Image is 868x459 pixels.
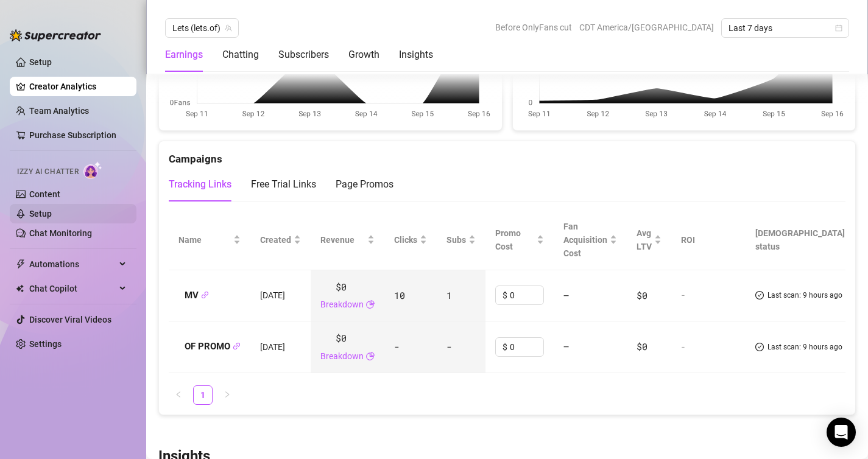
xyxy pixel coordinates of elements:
input: Enter cost [510,338,543,356]
li: 1 [193,385,213,405]
span: CDT America/[GEOGRAPHIC_DATA] [579,18,714,37]
div: - [681,342,736,352]
span: 10 [394,289,404,301]
img: AI Chatter [83,161,102,179]
a: Chat Monitoring [29,228,92,238]
button: right [217,385,237,405]
span: Subs [446,233,466,247]
span: check-circle [755,290,764,301]
span: Last scan: 9 hours ago [767,290,842,301]
span: check-circle [755,342,764,353]
div: Open Intercom Messenger [827,418,856,447]
span: Automations [29,254,116,274]
span: Revenue [320,233,365,247]
span: ROI [681,235,695,245]
div: Subscribers [278,47,329,62]
a: Setup [29,57,52,67]
span: pie-chart [366,349,375,363]
span: Name [178,233,231,247]
button: Copy Link [201,291,209,300]
div: Earnings [165,47,203,62]
span: Chat Copilot [29,279,116,298]
div: Campaigns [169,141,845,167]
span: thunderbolt [16,259,26,269]
span: - [394,340,400,352]
span: - [446,340,452,352]
a: Setup [29,209,52,219]
span: left [175,391,182,398]
div: Free Trial Links [251,177,316,192]
span: Clicks [394,233,417,247]
button: left [169,385,188,405]
button: Copy Link [233,342,241,351]
span: Before OnlyFans cut [495,18,572,37]
span: Created [260,233,291,247]
span: link [201,291,209,299]
span: link [233,342,241,350]
a: Creator Analytics [29,77,127,96]
a: 1 [194,386,212,404]
strong: MV [185,290,209,301]
span: $0 [637,289,647,301]
div: Insights [399,47,433,62]
span: $0 [336,280,346,295]
span: Last scan: 9 hours ago [767,342,842,353]
div: - [681,290,736,301]
span: Izzy AI Chatter [17,166,79,178]
span: — [563,289,569,301]
a: Discover Viral Videos [29,315,111,324]
a: Team Analytics [29,106,89,116]
a: Settings [29,339,62,349]
span: $0 [637,340,647,352]
span: Promo Cost [495,226,534,253]
span: [DATE] [260,290,285,300]
span: — [563,340,569,352]
div: Growth [348,47,379,62]
li: Previous Page [169,385,188,405]
a: Content [29,189,60,199]
img: Chat Copilot [16,284,24,293]
span: calendar [835,24,842,32]
span: Avg LTV [637,228,652,251]
div: Chatting [222,47,259,62]
div: Page Promos [336,177,393,192]
span: Lets (lets.of) [172,19,231,37]
th: [DEMOGRAPHIC_DATA] status [746,210,855,270]
span: 1 [446,289,452,301]
span: right [224,391,231,398]
span: team [225,24,232,32]
a: Breakdown [320,298,364,311]
input: Enter cost [510,286,543,304]
a: Breakdown [320,349,364,363]
div: Tracking Links [169,177,231,192]
span: [DATE] [260,342,285,352]
a: Purchase Subscription [29,125,127,145]
span: Last 7 days [729,19,842,37]
span: $0 [336,331,346,346]
span: pie-chart [366,298,375,311]
span: Fan Acquisition Cost [563,222,607,258]
img: logo-BBDzfeDw.svg [10,29,101,41]
strong: OF PROMO [185,341,241,352]
li: Next Page [217,385,237,405]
